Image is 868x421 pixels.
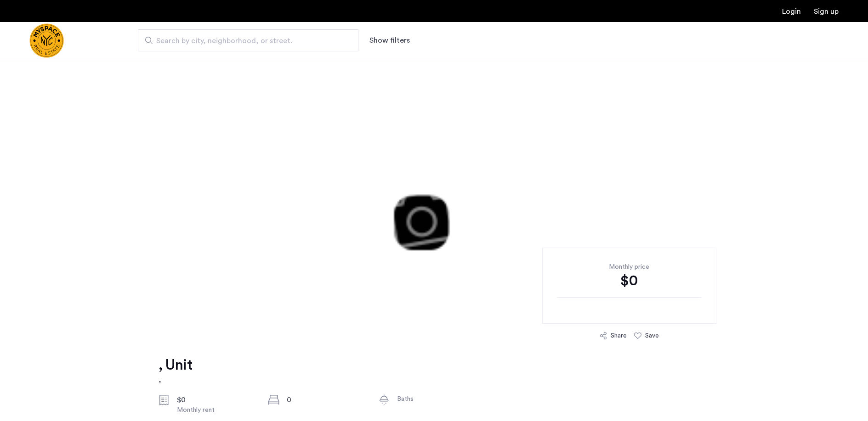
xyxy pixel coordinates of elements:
[159,356,192,374] h1: , Unit
[156,35,333,46] span: Search by city, neighborhood, or street.
[159,356,192,385] a: , Unit,
[397,394,474,404] div: Baths
[159,374,192,385] h2: ,
[156,59,712,334] img: 3.gif
[369,35,410,46] button: Show or hide filters
[138,29,358,51] input: Apartment Search
[782,8,801,15] a: Login
[557,271,702,290] div: $0
[611,331,627,340] div: Share
[177,394,254,405] div: $0
[177,405,254,415] div: Monthly rent
[645,331,659,340] div: Save
[29,23,64,58] a: Cazamio Logo
[29,23,64,58] img: logo
[829,384,859,412] iframe: chat widget
[557,262,702,271] div: Monthly price
[814,8,839,15] a: Registration
[287,394,364,405] div: 0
